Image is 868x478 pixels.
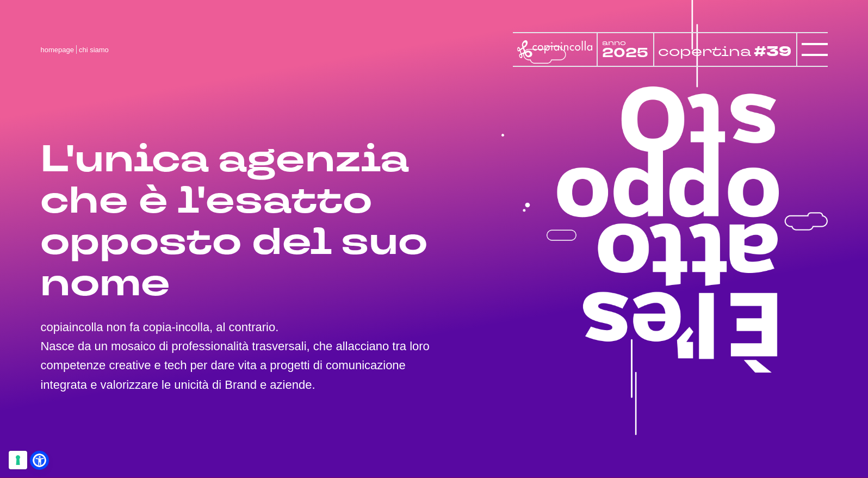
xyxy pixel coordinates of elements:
[79,46,109,54] span: chi siamo
[40,46,73,54] a: homepage
[658,42,751,61] tspan: copertina
[9,451,27,469] button: Le tue preferenze relative al consenso per le tecnologie di tracciamento
[602,44,648,62] tspan: 2025
[40,318,434,394] p: copiaincolla non fa copia-incolla, al contrario. Nasce da un mosaico di professionalità trasversa...
[754,42,791,62] tspan: #39
[40,139,434,305] h1: L'unica agenzia che è l'esatto opposto del suo nome
[602,38,626,47] tspan: anno
[33,454,46,467] a: Open Accessibility Menu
